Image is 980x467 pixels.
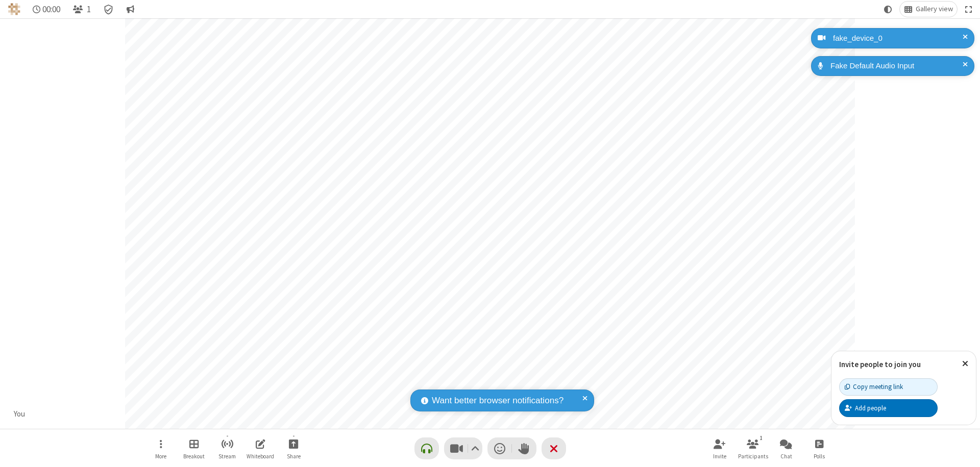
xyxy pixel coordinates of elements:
[487,437,512,459] button: Send a reaction
[444,437,482,459] button: Stop video (⌘+Shift+V)
[414,437,439,459] button: Connect your audio
[738,434,768,463] button: Open participant list
[468,437,482,459] button: Video setting
[245,434,276,463] button: Open shared whiteboard
[68,2,95,17] button: Open participant list
[916,5,953,13] span: Gallery view
[900,2,957,17] button: Change layout
[212,434,242,463] button: Start streaming
[771,434,801,463] button: Open chat
[839,399,938,417] button: Add people
[10,408,29,420] div: You
[278,434,309,463] button: Start sharing
[845,382,903,392] div: Copy meeting link
[713,453,726,459] span: Invite
[122,2,138,17] button: Conversation
[704,434,735,463] button: Invite participants (⌘+Shift+I)
[961,2,976,17] button: Fullscreen
[432,394,563,407] span: Want better browser notifications?
[829,33,967,44] div: fake_device_0
[827,60,967,72] div: Fake Default Audio Input
[814,453,825,459] span: Polls
[757,433,766,443] div: 1
[780,453,792,459] span: Chat
[183,453,205,459] span: Breakout
[99,2,118,17] div: Meeting details Encryption enabled
[839,378,938,396] button: Copy meeting link
[155,453,166,459] span: More
[179,434,209,463] button: Manage Breakout Rooms
[880,2,896,17] button: Using system theme
[218,453,236,459] span: Stream
[738,453,768,459] span: Participants
[8,3,20,15] img: QA Selenium DO NOT DELETE OR CHANGE
[42,5,60,14] span: 00:00
[29,2,65,17] div: Timer
[954,351,976,376] button: Close popover
[87,5,91,14] span: 1
[804,434,835,463] button: Open poll
[287,453,301,459] span: Share
[247,453,274,459] span: Whiteboard
[512,437,536,459] button: Raise hand
[839,359,921,369] label: Invite people to join you
[145,434,176,463] button: Open menu
[542,437,566,459] button: End or leave meeting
